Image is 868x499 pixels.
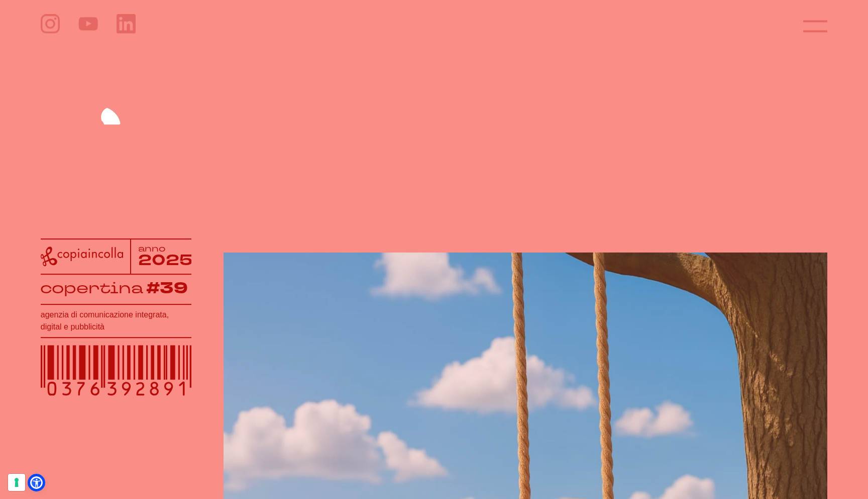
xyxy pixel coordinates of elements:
[138,250,192,271] tspan: 2025
[138,243,166,254] tspan: anno
[30,476,43,489] a: Open Accessibility Menu
[149,278,191,300] tspan: #39
[8,474,25,491] button: Le tue preferenze relative al consenso per le tecnologie di tracciamento
[40,278,146,298] tspan: copertina
[41,309,192,334] h1: agenzia di comunicazione integrata, digital e pubblicità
